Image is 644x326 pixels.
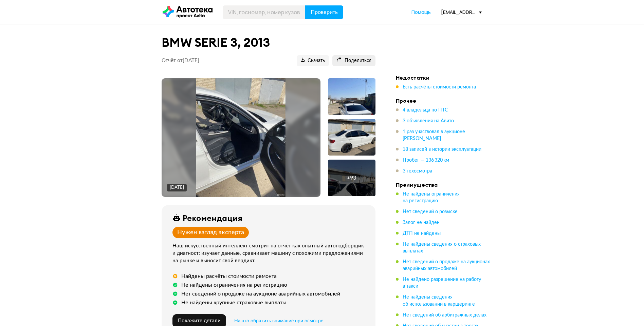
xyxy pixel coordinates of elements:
span: Проверить [311,9,338,15]
h1: BMW SERIE 3, 2013 [162,35,375,50]
img: Main car [196,78,286,197]
span: Нет сведений о розыске [403,209,458,214]
button: Скачать [297,55,329,66]
span: Нет сведений об арбитражных делах [403,313,486,318]
span: Нет сведений о продаже на аукционах аварийных автомобилей [403,260,490,271]
span: 4 владельца по ПТС [403,108,448,113]
span: Пробег — 136 320 км [403,158,449,163]
a: Помощь [411,9,431,16]
span: Покажите детали [178,318,221,323]
input: VIN, госномер, номер кузова [223,5,306,19]
span: Скачать [301,58,325,64]
div: + 93 [347,175,356,181]
h4: Преимущества [396,181,491,188]
span: ДТП не найдены [403,231,441,236]
span: Не найдены ограничения на регистрацию [403,192,460,203]
span: Не найдено разрешение на работу в такси [403,277,481,289]
h4: Недостатки [396,74,491,81]
span: 18 записей в истории эксплуатации [403,147,481,152]
div: Не найдены крупные страховые выплаты [181,299,287,306]
h4: Прочее [396,97,491,104]
div: Найдены расчёты стоимости ремонта [181,273,277,280]
div: Рекомендация [183,213,242,223]
span: Не найдены сведения об использовании в каршеринге [403,295,475,306]
div: [EMAIL_ADDRESS][DOMAIN_NAME] [441,9,482,15]
button: Проверить [305,5,343,19]
span: Есть расчёты стоимости ремонта [403,85,476,89]
span: 1 раз участвовал в аукционе [PERSON_NAME] [403,129,465,141]
div: Нужен взгляд эксперта [177,229,244,236]
p: Отчёт от [DATE] [162,57,199,64]
span: Поделиться [336,58,371,64]
span: 3 техосмотра [403,169,432,174]
span: Залог не найден [403,220,440,225]
span: Не найдены сведения о страховых выплатах [403,242,481,253]
div: Не найдены ограничения на регистрацию [181,282,287,288]
span: Помощь [411,9,431,15]
div: Нет сведений о продаже на аукционе аварийных автомобилей [181,290,340,297]
span: На что обратить внимание при осмотре [234,319,323,323]
div: Наш искусственный интеллект смотрит на отчёт как опытный автоподборщик и диагност: изучает данные... [172,242,367,265]
button: Поделиться [332,55,375,66]
span: 3 объявления на Авито [403,119,454,123]
div: [DATE] [170,185,184,191]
